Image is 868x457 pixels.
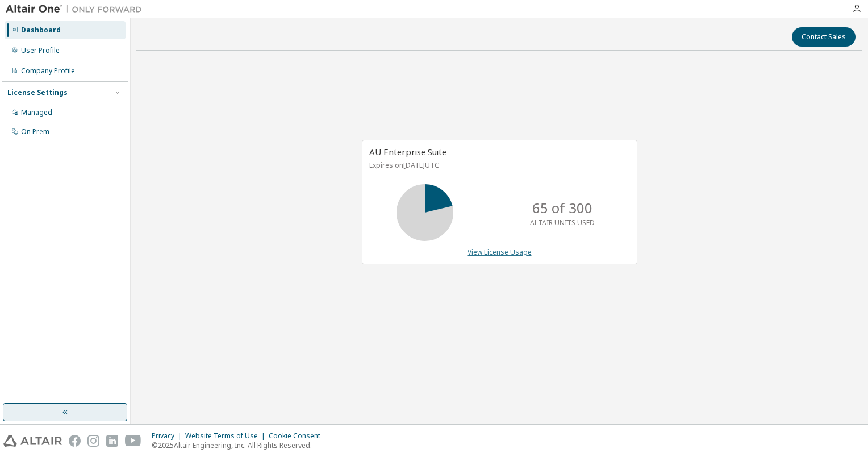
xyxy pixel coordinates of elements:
img: linkedin.svg [106,435,118,447]
div: Cookie Consent [269,431,327,441]
button: Contact Sales [792,27,856,47]
div: Website Terms of Use [185,431,269,441]
img: instagram.svg [87,435,99,447]
div: Privacy [152,431,185,441]
img: Altair One [6,3,148,15]
div: Dashboard [21,26,61,35]
div: Managed [21,108,52,117]
div: User Profile [21,46,60,55]
div: On Prem [21,127,49,136]
div: License Settings [7,88,68,97]
p: ALTAIR UNITS USED [530,218,595,227]
span: AU Enterprise Suite [369,146,446,157]
img: altair_logo.svg [3,435,62,447]
div: Company Profile [21,67,75,76]
img: facebook.svg [69,435,81,447]
img: youtube.svg [125,435,141,447]
p: © 2025 Altair Engineering, Inc. All Rights Reserved. [152,441,327,450]
a: View License Usage [468,247,532,257]
p: Expires on [DATE] UTC [369,160,627,170]
p: 65 of 300 [532,198,592,218]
